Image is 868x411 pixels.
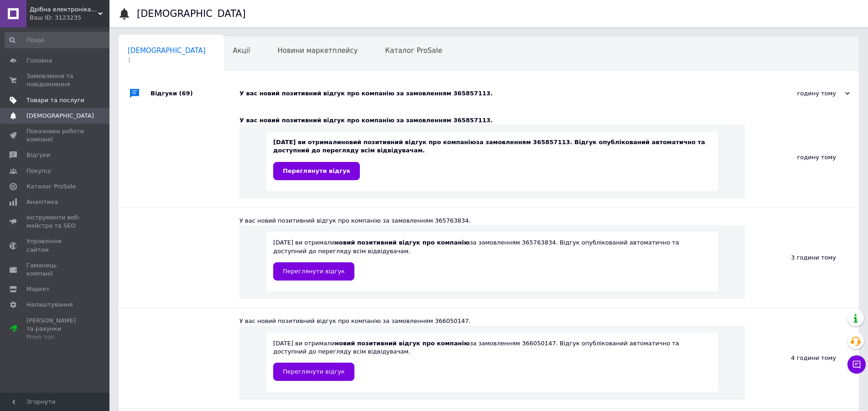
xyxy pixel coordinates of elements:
input: Пошук [5,32,113,48]
span: Замовлення та повідомлення [26,72,84,88]
b: новий позитивний відгук про компанію [335,239,470,246]
a: Переглянути відгук [273,363,354,381]
div: [DATE] ви отримали за замовленням 366050147. Відгук опублікований автоматично та доступний до пер... [273,339,711,381]
span: (69) [179,90,193,97]
div: годину тому [759,89,850,98]
span: Маркет [26,285,50,293]
div: У вас новий позитивний відгук про компанію за замовленням 366050147. [239,317,745,325]
span: Переглянути відгук [283,368,345,375]
span: Показники роботи компанії [26,127,84,144]
span: Переглянути відгук [283,268,345,275]
div: Відгуки [151,80,239,107]
a: Переглянути відгук [273,162,360,180]
h1: [DEMOGRAPHIC_DATA] [137,8,246,19]
a: Переглянути відгук [273,262,354,281]
div: Prom топ [26,333,84,341]
b: новий позитивний відгук про компанію [335,340,470,347]
span: Головна [26,57,52,65]
span: Новини маркетплейсу [277,47,358,55]
span: Каталог ProSale [26,182,76,191]
span: Аналітика [26,198,58,206]
div: У вас новий позитивний відгук про компанію за замовленням 365763834. [239,217,745,225]
div: У вас новий позитивний відгук про компанію за замовленням 365857113. [239,89,759,98]
span: Налаштування [26,301,73,309]
button: Чат з покупцем [847,355,866,374]
span: [PERSON_NAME] та рахунки [26,317,84,342]
span: 1 [128,57,206,63]
div: годину тому [745,107,859,207]
span: Інструменти веб-майстра та SEO [26,213,84,230]
span: Товари та послуги [26,96,84,104]
span: Дрібна електроніка та посуд для вашого дому [30,5,98,14]
div: [DATE] ви отримали за замовленням 365763834. Відгук опублікований автоматично та доступний до пер... [273,239,711,280]
div: Ваш ID: 3123235 [30,14,109,22]
div: [DATE] ви отримали за замовленням 365857113. Відгук опублікований автоматично та доступний до пер... [273,138,711,180]
span: [DEMOGRAPHIC_DATA] [128,47,206,55]
span: Управління сайтом [26,237,84,254]
span: Відгуки [26,151,50,159]
span: Переглянути відгук [283,167,350,174]
div: У вас новий позитивний відгук про компанію за замовленням 365857113. [239,116,745,125]
b: новий позитивний відгук про компанію [341,139,476,146]
span: Каталог ProSale [385,47,442,55]
span: Покупці [26,167,51,175]
div: 4 години тому [745,308,859,408]
span: [DEMOGRAPHIC_DATA] [26,112,94,120]
div: 3 години тому [745,208,859,307]
span: Акції [233,47,250,55]
span: Гаманець компанії [26,261,84,278]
